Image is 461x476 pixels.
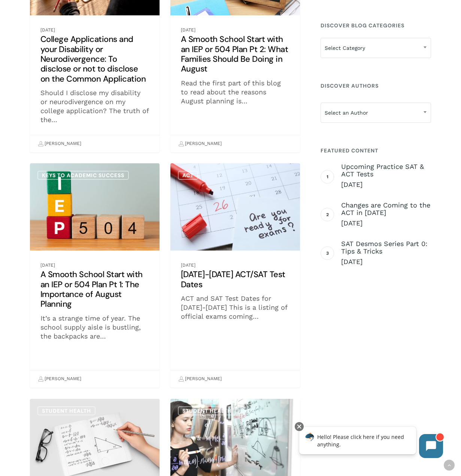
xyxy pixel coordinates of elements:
[321,144,431,157] h4: Featured Content
[321,79,431,93] h4: Discover Authors
[321,103,431,123] span: Select an Author
[321,19,431,32] h4: Discover Blog Categories
[341,201,431,216] span: Changes are Coming to the ACT in [DATE]
[341,163,431,178] span: Upcoming Practice SAT & ACT Tests
[341,240,431,266] a: SAT Desmos Series Part 0: Tips & Tricks [DATE]
[341,240,431,255] span: SAT Desmos Series Part 0: Tips & Tricks
[341,201,431,228] a: Changes are Coming to the ACT in [DATE] [DATE]
[321,38,431,58] span: Select Category
[178,137,222,150] a: [PERSON_NAME]
[178,406,236,415] a: Student Health
[341,219,431,228] span: [DATE]
[321,105,431,121] span: Select an Author
[37,406,95,415] a: Student Health
[37,171,129,180] a: Keys to Academic Success
[38,137,81,150] a: [PERSON_NAME]
[38,373,81,385] a: [PERSON_NAME]
[341,257,431,266] span: [DATE]
[291,421,451,466] iframe: Chatbot
[178,171,198,180] a: ACT
[341,163,431,189] a: Upcoming Practice SAT & ACT Tests [DATE]
[321,40,431,56] span: Select Category
[341,180,431,189] span: [DATE]
[178,373,222,385] a: [PERSON_NAME]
